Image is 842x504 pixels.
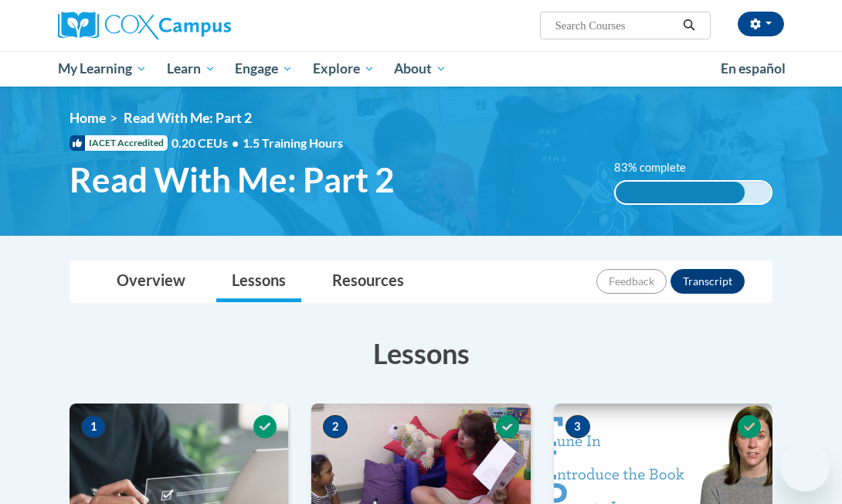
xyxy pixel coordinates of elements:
[70,334,772,373] h3: Lessons
[554,16,677,35] input: Search Courses
[232,135,239,150] span: •
[48,51,157,87] a: My Learning
[614,159,703,176] label: 83% complete
[313,60,375,78] span: Explore
[46,51,796,87] div: Main menu
[721,60,786,77] span: En español
[70,159,395,200] span: Read With Me: Part 2
[81,415,106,438] span: 1
[101,261,201,302] a: Overview
[70,110,106,126] a: Home
[167,60,216,78] span: Learn
[677,16,701,35] button: Search
[171,135,243,152] span: 0.20 CEUs
[323,415,348,438] span: 2
[58,60,147,78] span: My Learning
[780,442,830,492] iframe: Button to launch messaging window
[216,261,301,302] a: Lessons
[243,135,343,150] span: 1.5 Training Hours
[303,51,385,87] a: Explore
[565,415,590,438] span: 3
[616,182,745,203] div: 83% complete
[385,51,457,87] a: About
[58,12,231,39] img: Cox Campus
[596,269,667,294] button: Feedback
[58,12,284,39] a: Cox Campus
[235,60,293,78] span: Engage
[317,261,419,302] a: Resources
[157,51,226,87] a: Learn
[711,53,796,85] a: En español
[738,12,784,36] button: Account Settings
[124,110,252,126] span: Read With Me: Part 2
[70,135,168,151] span: IACET Accredited
[671,269,745,294] button: Transcript
[225,51,303,87] a: Engage
[394,60,446,78] span: About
